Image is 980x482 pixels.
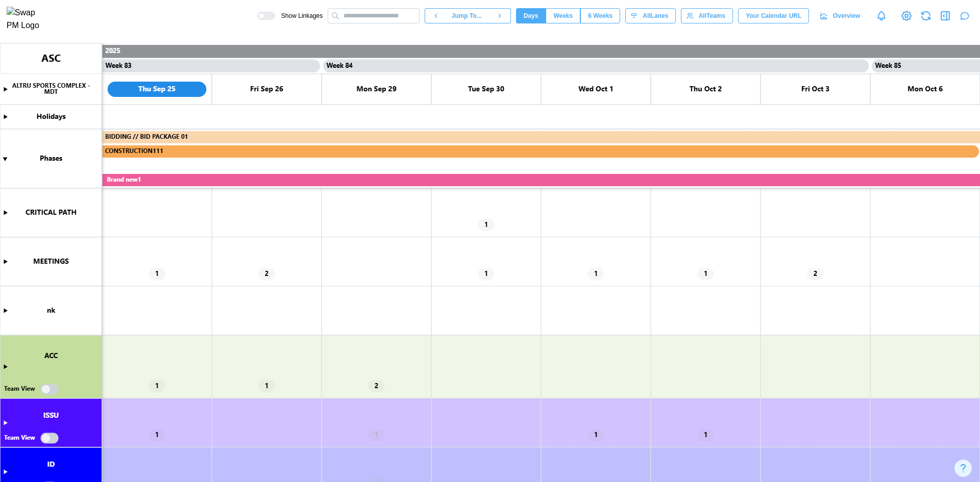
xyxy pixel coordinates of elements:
[738,8,809,23] button: Your Calendar URL
[275,12,323,20] span: Show Linkages
[919,9,933,23] button: Refresh Grid
[7,7,48,32] img: Swap PM Logo
[447,8,488,23] button: Jump To...
[938,9,952,23] button: Open Drawer
[588,9,612,23] span: 6 Weeks
[873,7,890,24] a: Notifications
[580,8,620,23] button: 6 Weeks
[643,9,668,23] span: All Lanes
[553,9,573,23] span: Weeks
[899,9,914,23] a: View Project
[524,9,538,23] span: Days
[681,8,733,23] button: AllTeams
[625,8,676,23] button: AllLanes
[452,9,482,23] span: Jump To...
[833,9,860,23] span: Overview
[746,9,801,23] span: Your Calendar URL
[814,8,868,23] a: Overview
[699,9,725,23] span: All Teams
[546,8,580,23] button: Weeks
[516,8,546,23] button: Days
[958,9,972,23] button: Open project assistant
